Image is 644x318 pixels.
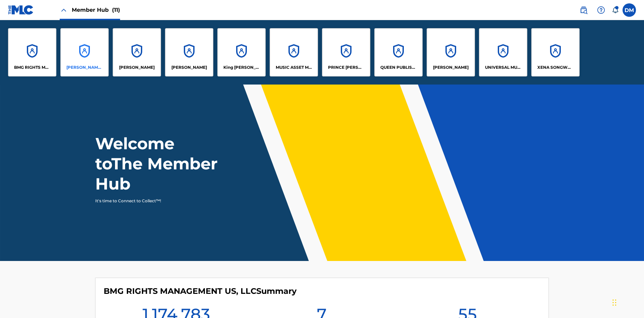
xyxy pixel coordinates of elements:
a: AccountsXENA SONGWRITER [531,28,580,76]
div: Drag [612,293,616,313]
p: XENA SONGWRITER [537,64,574,70]
a: Accounts[PERSON_NAME] SONGWRITER [60,28,109,76]
p: QUEEN PUBLISHA [380,64,417,70]
p: It's time to Connect to Collect™! [95,198,212,204]
a: Accounts[PERSON_NAME] [165,28,213,76]
p: King McTesterson [223,64,260,70]
a: AccountsMUSIC ASSET MANAGEMENT (MAM) [270,28,318,76]
a: Accounts[PERSON_NAME] [427,28,475,76]
p: BMG RIGHTS MANAGEMENT US, LLC [14,64,51,70]
p: PRINCE MCTESTERSON [328,64,365,70]
h1: Welcome to The Member Hub [95,134,221,194]
iframe: Chat Widget [610,286,644,318]
span: Member Hub [72,6,120,14]
p: RONALD MCTESTERSON [433,64,469,70]
img: search [580,6,588,14]
img: help [597,6,605,14]
p: CLEO SONGWRITER [66,64,103,70]
p: ELVIS COSTELLO [119,64,155,70]
a: AccountsPRINCE [PERSON_NAME] [322,28,370,76]
p: UNIVERSAL MUSIC PUB GROUP [485,64,522,70]
a: Public Search [577,3,590,17]
span: (11) [112,7,120,13]
div: Notifications [612,7,619,13]
a: AccountsBMG RIGHTS MANAGEMENT US, LLC [8,28,56,76]
img: Close [60,6,68,14]
a: Accounts[PERSON_NAME] [113,28,161,76]
p: MUSIC ASSET MANAGEMENT (MAM) [276,64,312,70]
div: User Menu [623,3,636,17]
a: AccountsKing [PERSON_NAME] [217,28,266,76]
a: AccountsUNIVERSAL MUSIC PUB GROUP [479,28,527,76]
a: AccountsQUEEN PUBLISHA [374,28,423,76]
img: MLC Logo [8,5,34,15]
div: Help [594,3,608,17]
h4: BMG RIGHTS MANAGEMENT US, LLC [104,286,297,296]
p: EYAMA MCSINGER [171,64,207,70]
